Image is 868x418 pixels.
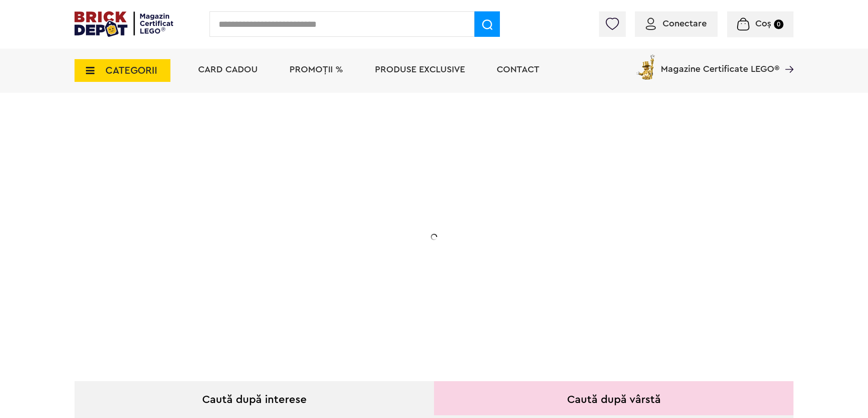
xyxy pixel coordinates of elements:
a: Conectare [646,19,707,28]
h2: La două seturi LEGO de adulți achiziționate din selecție! În perioada 12 - [DATE]! [139,225,321,263]
a: Card Cadou [198,65,258,74]
span: CATEGORII [105,65,157,76]
div: Caută după vârstă [434,381,793,415]
div: Explorează [139,284,321,295]
span: Coș [755,19,771,28]
span: Magazine Certificate LEGO® [661,53,779,74]
a: Contact [497,65,539,74]
a: Magazine Certificate LEGO® [779,53,793,62]
a: Produse exclusive [375,65,465,74]
a: PROMOȚII % [289,65,343,74]
span: Conectare [663,19,707,28]
h1: 20% Reducere! [139,183,321,216]
small: 0 [774,20,783,29]
div: Caută după interese [75,381,434,415]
